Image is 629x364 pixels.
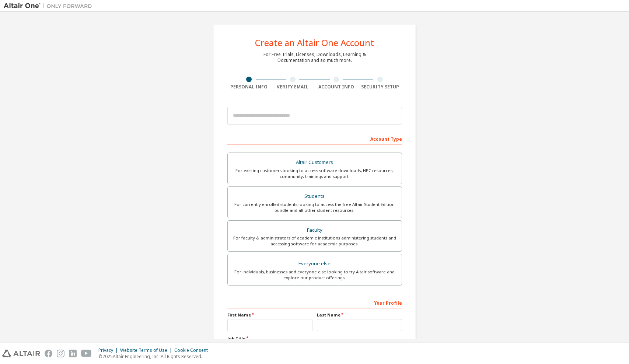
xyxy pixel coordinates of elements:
[4,2,96,10] img: Altair One
[315,84,359,90] div: Account Info
[232,202,397,213] div: For currently enrolled students looking to access the free Altair Student Edition bundle and all ...
[232,235,397,247] div: For faculty & administrators of academic institutions administering students and accessing softwa...
[232,259,397,269] div: Everyone else
[358,84,402,90] div: Security Setup
[81,350,92,357] img: youtube.svg
[98,353,212,360] p: © 2025 Altair Engineering, Inc. All Rights Reserved.
[120,347,174,353] div: Website Terms of Use
[232,225,397,235] div: Faculty
[271,84,315,90] div: Verify Email
[263,52,366,63] div: For Free Trials, Licenses, Downloads, Learning & Documentation and so much more.
[98,347,120,353] div: Privacy
[45,350,52,357] img: facebook.svg
[174,347,212,353] div: Cookie Consent
[317,312,402,318] label: Last Name
[227,312,312,318] label: First Name
[227,336,402,342] label: Job Title
[232,269,397,281] div: For individuals, businesses and everyone else looking to try Altair software and explore our prod...
[69,350,77,357] img: linkedin.svg
[232,168,397,179] div: For existing customers looking to access software downloads, HPC resources, community, trainings ...
[232,191,397,202] div: Students
[255,38,374,47] div: Create an Altair One Account
[2,350,40,357] img: altair_logo.svg
[227,297,402,308] div: Your Profile
[227,133,402,144] div: Account Type
[57,350,64,357] img: instagram.svg
[227,84,271,90] div: Personal Info
[232,157,397,168] div: Altair Customers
